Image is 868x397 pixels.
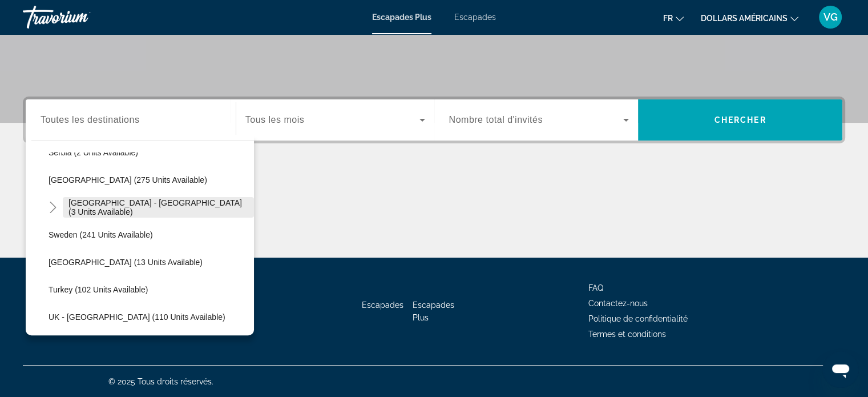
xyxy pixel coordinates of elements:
[63,197,254,218] button: [GEOGRAPHIC_DATA] - [GEOGRAPHIC_DATA] (3 units available)
[49,285,148,294] span: Turkey (102 units available)
[23,2,137,32] a: Travorium
[43,170,254,190] button: [GEOGRAPHIC_DATA] (275 units available)
[43,224,254,245] button: Sweden (241 units available)
[26,99,842,141] div: Widget de recherche
[663,10,684,26] button: Changer de langue
[108,377,213,386] font: © 2025 Tous droits réservés.
[43,198,63,218] button: Toggle Spain - Canary Islands (3 units available)
[701,10,798,26] button: Changer de devise
[588,330,666,339] a: Termes et conditions
[449,115,543,125] span: Nombre total d'invités
[49,312,225,322] span: UK - [GEOGRAPHIC_DATA] (110 units available)
[413,300,454,322] a: Escapades Plus
[49,175,207,185] span: [GEOGRAPHIC_DATA] (275 units available)
[823,11,838,23] font: VG
[638,99,842,141] button: Chercher
[49,258,203,267] span: [GEOGRAPHIC_DATA] (13 units available)
[49,148,138,157] span: Serbia (2 units available)
[362,300,403,310] a: Escapades
[588,299,648,308] a: Contactez-nous
[43,252,254,272] button: [GEOGRAPHIC_DATA] (13 units available)
[454,13,496,22] a: Escapades
[43,307,254,327] button: UK - [GEOGRAPHIC_DATA] (110 units available)
[43,142,254,163] button: Serbia (2 units available)
[245,115,304,125] span: Tous les mois
[49,230,153,239] span: Sweden (241 units available)
[41,115,139,125] span: Toutes les destinations
[714,115,766,125] span: Chercher
[588,283,603,292] a: FAQ
[43,279,254,300] button: Turkey (102 units available)
[663,14,673,23] font: fr
[701,14,788,23] font: dollars américains
[68,198,248,216] span: [GEOGRAPHIC_DATA] - [GEOGRAPHIC_DATA] (3 units available)
[822,351,859,388] iframe: Bouton de lancement de la fenêtre de messagerie
[372,13,431,22] a: Escapades Plus
[588,314,688,323] a: Politique de confidentialité
[815,5,845,29] button: Menu utilisateur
